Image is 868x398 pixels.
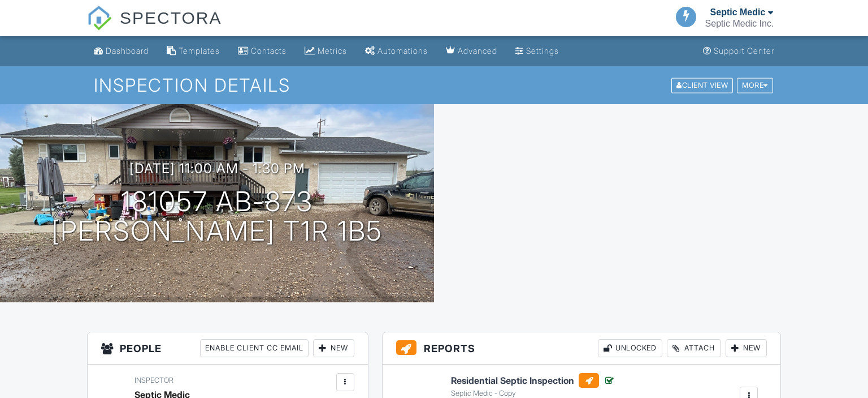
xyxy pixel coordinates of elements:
div: Enable Client CC Email [200,339,309,357]
a: Advanced [441,41,502,62]
div: More [737,78,773,93]
a: Automations (Basic) [361,41,432,62]
img: The Best Home Inspection Software - Spectora [87,6,112,31]
div: New [313,339,354,357]
a: Metrics [300,41,351,62]
div: Settings [526,46,559,55]
div: Templates [179,46,220,55]
div: Attach [667,339,721,357]
div: Metrics [318,46,347,55]
div: Contacts [251,46,287,55]
a: Contacts [233,41,291,62]
h3: [DATE] 11:00 am - 1:30 pm [129,161,305,176]
div: Septic Medic [710,7,766,18]
a: Support Center [698,41,779,62]
div: Support Center [714,46,774,55]
div: Automations [377,46,428,55]
h1: Inspection Details [94,75,774,95]
div: Septic Medic - Copy [451,389,615,398]
a: Dashboard [89,41,153,62]
h3: Reports [383,332,781,365]
div: Client View [671,78,733,93]
div: Advanced [458,46,497,55]
a: SPECTORA [87,17,222,38]
h3: People [88,332,368,365]
span: SPECTORA [120,6,222,29]
a: Client View [670,80,736,89]
a: Settings [511,41,563,62]
span: Inspector [134,376,173,384]
h1: 181057 AB-873 [PERSON_NAME] T1R 1B5 [51,187,383,247]
a: Templates [162,41,224,62]
div: Septic Medic Inc. [705,18,774,29]
div: Unlocked [598,339,662,357]
h6: Residential Septic Inspection [451,373,615,388]
div: Dashboard [106,46,149,55]
div: New [726,339,767,357]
